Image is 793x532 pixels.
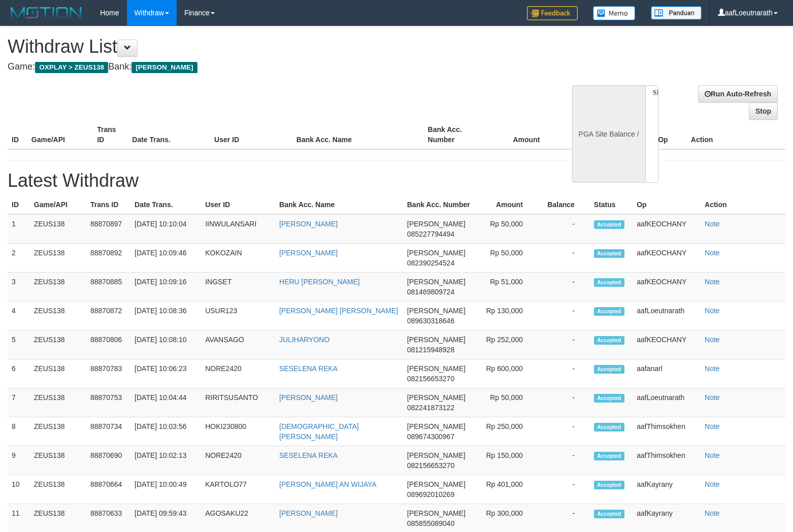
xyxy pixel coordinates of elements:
span: [PERSON_NAME] [407,422,466,430]
td: 88870734 [86,417,130,446]
td: [DATE] 10:08:36 [130,302,201,330]
td: NORE2420 [201,446,275,475]
td: Rp 401,000 [477,475,538,504]
th: Status [590,195,633,214]
a: Note [705,364,720,373]
td: HOKI230800 [201,417,275,446]
td: [DATE] 10:00:49 [130,475,201,504]
th: Bank Acc. Number [403,195,477,214]
span: [PERSON_NAME] [407,249,466,257]
a: HERU [PERSON_NAME] [279,278,360,286]
th: ID [8,120,27,149]
span: Accepted [594,365,624,374]
td: AVANSAGO [201,330,275,359]
td: Rp 50,000 [477,214,538,244]
td: aafKEOCHANY [633,273,701,302]
td: aafanarl [633,359,701,388]
td: 88870892 [86,244,130,273]
h1: Withdraw List [8,37,518,57]
td: USUR123 [201,302,275,330]
span: [PERSON_NAME] [407,451,466,459]
td: ZEUS138 [30,446,86,475]
span: 089674300967 [407,433,454,441]
td: ZEUS138 [30,302,86,330]
td: [DATE] 10:04:44 [130,388,201,417]
th: Balance [555,120,615,149]
th: Action [687,120,785,149]
a: Note [705,509,720,517]
span: Accepted [594,510,624,518]
th: Bank Acc. Name [275,195,403,214]
td: [DATE] 10:03:56 [130,417,201,446]
td: 88870806 [86,330,130,359]
a: Note [705,393,720,402]
span: Accepted [594,220,624,229]
a: Note [705,336,720,344]
a: [PERSON_NAME] [PERSON_NAME] [279,307,398,315]
td: IINWULANSARI [201,214,275,244]
span: [PERSON_NAME] [407,393,466,402]
span: Accepted [594,278,624,287]
span: [PERSON_NAME] [131,62,197,73]
th: Bank Acc. Name [292,120,424,149]
td: aafLoeutnarath [633,388,701,417]
span: [PERSON_NAME] [407,364,466,373]
span: 081469809724 [407,288,454,296]
a: SESELENA REKA [279,451,338,459]
a: Note [705,451,720,459]
td: [DATE] 10:09:46 [130,244,201,273]
td: ZEUS138 [30,244,86,273]
span: [PERSON_NAME] [407,509,466,517]
td: Rp 50,000 [477,244,538,273]
a: Stop [749,103,778,120]
th: User ID [201,195,275,214]
th: Trans ID [86,195,130,214]
td: [DATE] 10:08:10 [130,330,201,359]
span: [PERSON_NAME] [407,336,466,344]
td: - [538,214,590,244]
span: Accepted [594,423,624,431]
a: [PERSON_NAME] [279,249,338,257]
span: Accepted [594,249,624,258]
th: ID [8,195,30,214]
th: Op [654,120,687,149]
td: Rp 250,000 [477,417,538,446]
td: - [538,446,590,475]
a: Note [705,278,720,286]
th: Trans ID [93,120,128,149]
a: Note [705,307,720,315]
a: [PERSON_NAME] [279,393,338,402]
img: Feedback.jpg [527,6,578,20]
h4: Game: Bank: [8,62,518,72]
td: Rp 51,000 [477,273,538,302]
td: ZEUS138 [30,214,86,244]
td: ZEUS138 [30,417,86,446]
th: Game/API [30,195,86,214]
td: aafLoeutnarath [633,302,701,330]
th: Amount [489,120,555,149]
a: [DEMOGRAPHIC_DATA][PERSON_NAME] [279,422,359,441]
th: Date Trans. [130,195,201,214]
a: SESELENA REKA [279,364,338,373]
span: OXPLAY > ZEUS138 [35,62,108,73]
td: 88870872 [86,302,130,330]
td: 8 [8,417,30,446]
img: MOTION_logo.png [8,5,85,20]
td: 6 [8,359,30,388]
td: ZEUS138 [30,359,86,388]
td: Rp 600,000 [477,359,538,388]
th: Op [633,195,701,214]
span: [PERSON_NAME] [407,278,466,286]
td: 1 [8,214,30,244]
td: [DATE] 10:02:13 [130,446,201,475]
td: - [538,273,590,302]
td: 88870897 [86,214,130,244]
td: 9 [8,446,30,475]
td: aafKEOCHANY [633,330,701,359]
a: Run Auto-Refresh [698,85,778,103]
td: 3 [8,273,30,302]
td: RIRITSUSANTO [201,388,275,417]
td: ZEUS138 [30,475,86,504]
div: PGA Site Balance / [572,85,645,183]
a: Note [705,220,720,228]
